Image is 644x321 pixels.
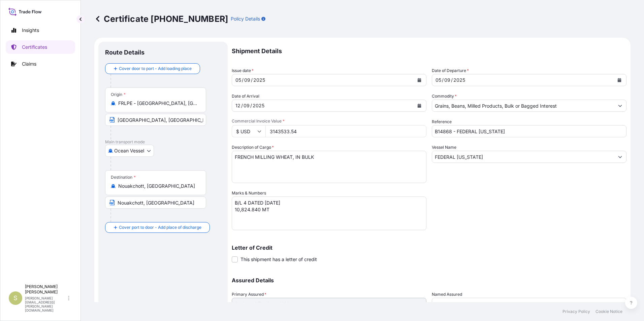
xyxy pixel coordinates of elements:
a: Cookie Notice [595,309,622,314]
input: Type to search vessel name or IMO [432,151,614,163]
div: year, [453,76,466,84]
p: Insights [22,27,39,34]
div: month, [444,76,451,84]
div: day, [235,102,241,110]
input: Enter booking reference [432,125,626,137]
label: Reference [432,118,452,125]
div: Origin [111,92,126,97]
span: This shipment has a letter of credit [240,256,317,263]
button: Cover port to door - Add place of discharge [105,222,210,233]
a: Insights [6,24,75,37]
span: Primary Assured [232,291,266,298]
label: Named Assured [432,291,462,298]
p: Certificate [PHONE_NUMBER] [94,13,228,24]
p: Certificates [22,44,47,50]
span: S [13,295,18,301]
div: month, [243,102,250,110]
p: [PERSON_NAME] [PERSON_NAME] [25,284,67,295]
div: day, [235,76,242,84]
div: / [442,76,444,84]
input: Type to search commodity [432,100,614,112]
span: Ocean Vessel [114,147,144,154]
button: Cover door to port - Add loading place [105,63,200,74]
button: Seaboard Trading – IOM [232,298,426,310]
textarea: B/L 4 - 10,824.840 MT [232,197,426,230]
p: Shipment Details [232,42,626,61]
a: Privacy Policy [562,309,590,314]
a: Claims [6,57,75,71]
p: Policy Details [231,15,260,22]
button: Show suggestions [614,151,626,163]
div: year, [253,76,266,84]
div: year, [252,102,265,110]
button: Show suggestions [614,100,626,112]
button: Select transport [105,145,154,157]
p: Claims [22,61,36,67]
button: Calendar [414,100,425,111]
span: Issue date [232,67,254,74]
p: Route Details [105,48,144,57]
p: [PERSON_NAME][EMAIL_ADDRESS][PERSON_NAME][DOMAIN_NAME] [25,296,67,312]
p: Main transport mode [105,139,221,145]
label: Commodity [432,93,457,100]
input: Text to appear on certificate [105,197,206,209]
div: Destination [111,175,136,180]
span: Date of Departure [432,67,469,74]
span: Commercial Invoice Value [232,118,426,124]
span: Cover door to port - Add loading place [119,65,192,72]
p: Letter of Credit [232,245,626,250]
div: / [451,76,453,84]
div: / [241,102,243,110]
label: Marks & Numbers [232,190,266,197]
span: Cover port to door - Add place of discharge [119,224,201,231]
div: day, [435,76,442,84]
input: Enter amount [265,125,426,137]
div: / [250,102,252,110]
p: Assured Details [232,278,626,283]
div: / [242,76,244,84]
div: / [251,76,253,84]
button: Calendar [414,75,425,85]
a: Certificates [6,40,75,54]
input: Origin [118,100,198,107]
label: Description of Cargo [232,144,274,151]
input: Destination [118,183,198,189]
label: Vessel Name [432,144,456,151]
div: month, [244,76,251,84]
textarea: FRENCH MILLING WHEAT, IN BULK [232,151,426,183]
span: Seaboard Trading – IOM [235,300,289,307]
span: Date of Arrival [232,93,259,100]
input: Text to appear on certificate [105,114,206,126]
button: Calendar [614,75,625,85]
